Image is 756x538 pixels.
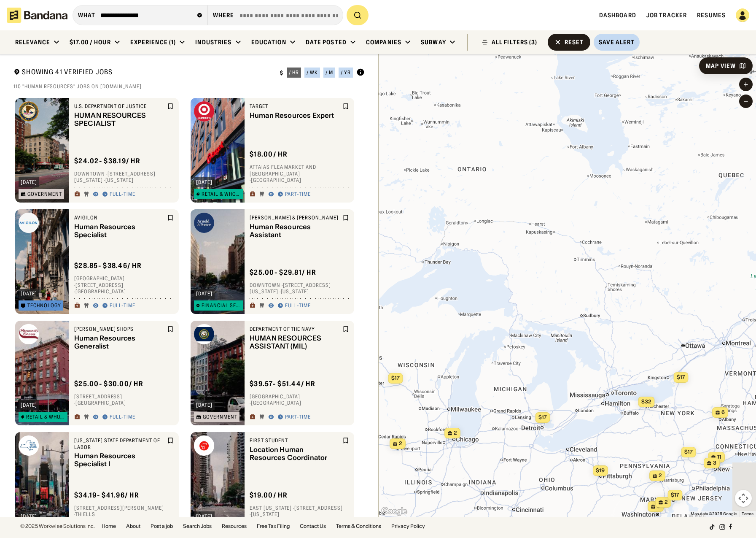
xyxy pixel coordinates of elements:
img: Stewart’s Shops logo [19,324,39,344]
div: [DATE] [21,514,37,519]
div: First Student [250,437,341,444]
a: Job Tracker [646,11,687,19]
div: U.S. Department of Justice [74,103,165,110]
img: Bandana logotype [7,8,67,23]
a: Home [102,524,116,529]
div: [DATE] [196,180,213,185]
div: Human Resources Specialist [74,223,165,239]
span: 2 [659,472,662,479]
div: [DATE] [21,291,37,296]
img: First Student logo [194,435,214,456]
div: $ 18.00 / hr [250,150,288,159]
div: [GEOGRAPHIC_DATA] · [GEOGRAPHIC_DATA] [250,393,349,406]
span: 2 [665,499,668,506]
div: Human Resources Specialist I [74,452,165,468]
div: Full-time [110,414,135,421]
span: $32 [641,398,651,405]
div: Date Posted [306,38,347,46]
div: $17.00 / hour [70,38,111,46]
div: what [78,11,95,19]
img: Target logo [194,101,214,122]
div: East [US_STATE] · [STREET_ADDRESS] · [US_STATE] [250,505,349,518]
a: Open this area in Google Maps (opens a new window) [380,506,408,517]
span: 2 [399,440,402,447]
span: $17 [391,375,399,381]
div: / wk [307,70,318,75]
div: ALL FILTERS (3) [492,39,538,45]
img: Google [380,506,408,517]
div: [DATE] [196,403,213,408]
div: Reset [565,39,584,45]
div: Human Resources Generalist [74,334,165,350]
div: 110 "human resources" jobs on [DOMAIN_NAME] [13,83,365,90]
div: $ 25.00 - $30.00 / hr [74,379,143,388]
div: $ 24.02 - $38.19 / hr [74,157,140,165]
div: Where [213,11,234,19]
img: New York State Department of Labor logo [19,435,39,456]
a: Dashboard [599,11,636,19]
a: Search Jobs [183,524,212,529]
a: Post a job [151,524,173,529]
div: [PERSON_NAME] Shops [74,326,165,333]
div: Target [250,103,341,110]
span: 6 [657,503,660,510]
div: [GEOGRAPHIC_DATA] · [STREET_ADDRESS] · [GEOGRAPHIC_DATA] [74,276,174,295]
img: U.S. Department of Justice logo [19,101,39,122]
a: Free Tax Filing [257,524,290,529]
span: $19 [596,467,605,473]
div: © 2025 Workwise Solutions Inc. [20,524,95,529]
div: $ 34.19 - $41.96 / hr [74,491,139,500]
div: [US_STATE] State Department of Labor [74,437,165,450]
div: Technology [27,303,61,308]
span: $17 [538,414,546,420]
div: [STREET_ADDRESS] · [GEOGRAPHIC_DATA] [74,393,174,406]
div: Avigilon [74,214,165,221]
div: $ [280,70,283,76]
div: Location Human Resources Coordinator [250,446,341,462]
a: About [126,524,140,529]
div: Industries [195,38,231,46]
span: Map data ©2025 Google [691,511,737,516]
div: $ 39.57 - $51.44 / hr [250,379,315,388]
img: Arnold & Porter logo [194,213,214,233]
div: Save Alert [599,38,635,46]
div: Full-time [110,303,135,309]
span: $17 [684,449,692,455]
div: Companies [366,38,401,46]
div: $ 19.00 / hr [250,491,288,500]
div: Human Resources Expert [250,111,341,119]
div: Government [203,414,237,419]
div: [DATE] [21,180,37,185]
div: grid [13,95,364,517]
div: / m [326,70,333,75]
div: Retail & Wholesale [26,414,65,419]
span: 6 [721,409,725,416]
div: [DATE] [196,291,213,296]
div: Human Resources Assistant [250,223,341,239]
div: [PERSON_NAME] & [PERSON_NAME] [250,214,341,221]
a: Resources [222,524,247,529]
a: Privacy Policy [391,524,425,529]
div: Subway [421,38,446,46]
a: Terms (opens in new tab) [742,511,753,516]
span: $17 [670,492,679,498]
img: Avigilon logo [19,213,39,233]
div: HUMAN RESOURCES SPECIALIST [74,111,165,127]
div: $ 28.85 - $38.46 / hr [74,262,142,270]
div: Showing 41 Verified Jobs [13,68,273,78]
div: Part-time [285,414,311,421]
div: Full-time [110,191,135,198]
div: / yr [341,70,351,75]
span: 11 [717,454,721,461]
div: Full-time [285,303,311,309]
div: Government [27,192,62,197]
img: Department of the Navy logo [194,324,214,344]
div: HUMAN RESOURCES ASSISTANT (MIL) [250,334,341,350]
a: Resumes [697,11,726,19]
div: $ 25.00 - $29.81 / hr [250,268,316,277]
div: Part-time [285,191,311,198]
button: Map camera controls [735,490,752,507]
div: Experience (1) [130,38,176,46]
